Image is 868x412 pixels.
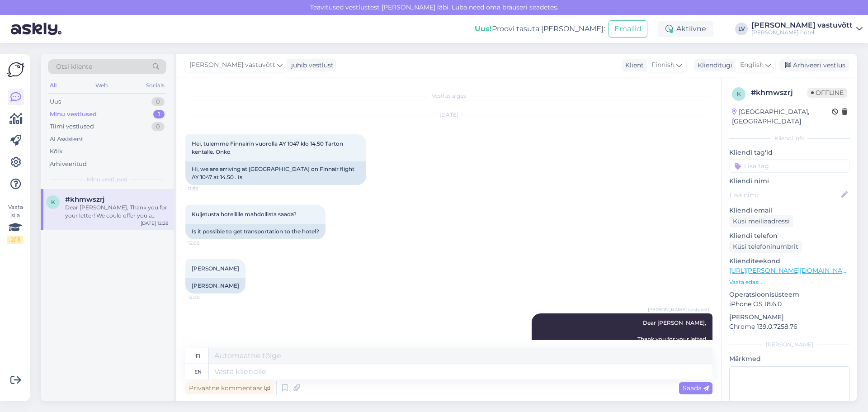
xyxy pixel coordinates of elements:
[50,110,97,119] div: Minu vestlused
[683,384,709,392] span: Saada
[185,382,274,394] div: Privaatne kommentaar
[729,341,850,349] div: [PERSON_NAME]
[729,241,802,253] div: Küsi telefoninumbrit
[151,122,165,131] div: 0
[729,206,850,215] p: Kliendi email
[740,60,764,70] span: English
[185,161,366,185] div: Hi, we are arriving at [GEOGRAPHIC_DATA] on Finnair flight AY 1047 at 14.50 . Is
[751,29,853,36] div: [PERSON_NAME] hotell
[288,61,334,70] div: juhib vestlust
[189,60,275,70] span: [PERSON_NAME] vastuvõtt
[194,364,202,379] div: en
[50,135,83,144] div: AI Assistent
[51,199,55,205] span: k
[729,215,793,227] div: Küsi meiliaadressi
[732,107,832,126] div: [GEOGRAPHIC_DATA], [GEOGRAPHIC_DATA]
[729,322,850,331] p: Chrome 139.0.7258.76
[50,147,63,156] div: Kõik
[648,306,710,313] span: [PERSON_NAME] vastuvõtt
[729,266,854,275] a: [URL][PERSON_NAME][DOMAIN_NAME]
[729,278,850,286] p: Vaata edasi ...
[7,61,24,78] img: Askly Logo
[7,203,24,244] div: Vaata siia
[50,160,87,169] div: Arhiveeritud
[188,240,222,246] span: 12:00
[751,22,853,29] div: [PERSON_NAME] vastuvõtt
[94,80,109,91] div: Web
[729,159,850,173] input: Lisa tag
[188,185,222,192] span: 11:59
[737,90,741,97] span: k
[729,134,850,142] div: Kliendi info
[185,92,712,100] div: Vestlus algas
[50,97,61,106] div: Uus
[141,220,168,227] div: [DATE] 12:28
[622,61,644,70] div: Klient
[151,97,165,106] div: 0
[729,299,850,309] p: iPhone OS 18.6.0
[48,80,58,91] div: All
[729,256,850,266] p: Klienditeekond
[144,80,166,91] div: Socials
[729,231,850,241] p: Kliendi telefon
[735,23,748,35] div: LV
[651,60,675,70] span: Finnish
[751,22,863,36] a: [PERSON_NAME] vastuvõtt[PERSON_NAME] hotell
[192,140,344,155] span: Hei, tulemme Finnairin vuorolla AY 1047 klo 14.50 Tarton kentälle. Onko
[56,62,92,71] span: Otsi kliente
[730,190,840,200] input: Lisa nimi
[153,110,165,119] div: 1
[185,224,325,239] div: Is it possible to get transportation to the hotel?
[694,61,732,70] div: Klienditugi
[65,204,168,220] div: Dear [PERSON_NAME], Thank you for your letter! We could offer you a transfer from [GEOGRAPHIC_DAT...
[192,265,239,272] span: [PERSON_NAME]
[779,59,849,71] div: Arhiveeri vestlus
[609,20,647,38] button: Emailid
[729,313,850,322] p: [PERSON_NAME]
[807,88,847,98] span: Offline
[475,24,605,34] div: Proovi tasuta [PERSON_NAME]:
[185,278,245,294] div: [PERSON_NAME]
[196,348,200,364] div: fi
[729,148,850,157] p: Kliendi tag'id
[729,290,850,299] p: Operatsioonisüsteem
[729,176,850,186] p: Kliendi nimi
[751,87,807,98] div: # khmwszrj
[192,211,297,218] span: Kuljetusta hotellille mahdollista saada?
[729,354,850,364] p: Märkmed
[185,111,712,119] div: [DATE]
[65,195,104,204] span: #khmwszrj
[87,175,127,184] span: Minu vestlused
[475,24,492,33] b: Uus!
[7,236,24,244] div: 2 / 3
[50,122,94,131] div: Tiimi vestlused
[658,21,713,37] div: Aktiivne
[188,294,222,301] span: 12:00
